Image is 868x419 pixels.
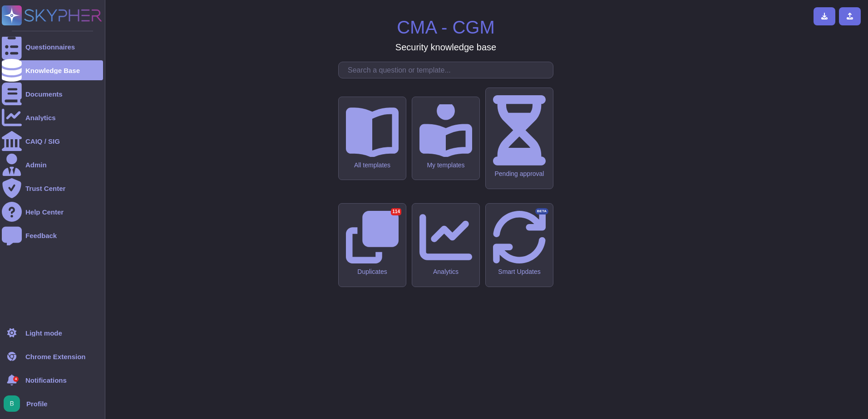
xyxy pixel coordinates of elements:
a: Knowledge Base [2,60,103,80]
a: Chrome Extension [2,346,103,366]
div: Trust Center [25,185,65,192]
div: Feedback [25,232,57,239]
div: Smart Updates [493,268,546,276]
div: Analytics [419,268,472,276]
div: Knowledge Base [25,67,80,74]
h3: Security knowledge base [395,42,496,53]
a: Trust Center [2,178,103,198]
div: Analytics [25,114,56,121]
div: Light mode [25,330,62,336]
div: Pending approval [493,170,546,178]
img: user [4,395,20,412]
div: Chrome Extension [25,353,86,360]
div: All templates [346,161,399,169]
div: Help Center [25,209,64,215]
div: Questionnaires [25,44,75,50]
h1: CMA - CGM [397,16,495,38]
div: Duplicates [346,268,399,276]
div: 4 [13,376,19,382]
a: Questionnaires [2,37,103,57]
div: 114 [391,208,401,215]
a: Admin [2,155,103,175]
a: CAIQ / SIG [2,131,103,151]
button: user [2,394,26,414]
div: BETA [535,208,548,214]
a: Help Center [2,202,103,222]
a: Documents [2,84,103,104]
div: CAIQ / SIG [25,138,60,145]
span: Profile [26,400,48,407]
a: Analytics [2,107,103,127]
div: Documents [25,91,63,97]
a: Feedback [2,225,103,245]
div: Admin [25,161,47,168]
span: Notifications [25,377,67,384]
input: Search a question or template... [343,62,553,78]
div: My templates [419,161,472,169]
